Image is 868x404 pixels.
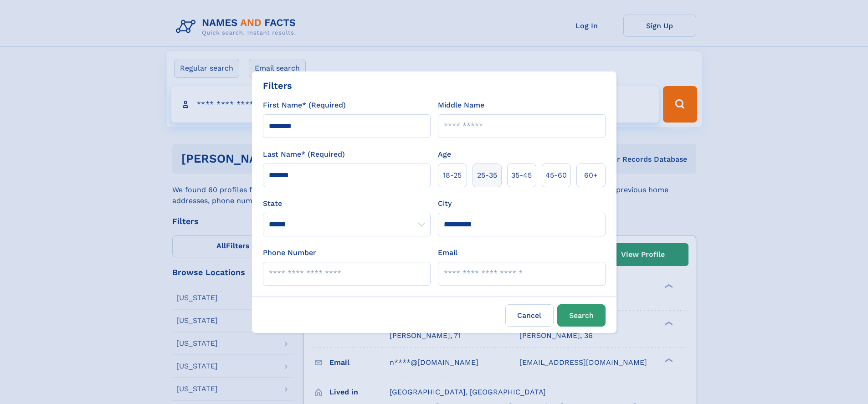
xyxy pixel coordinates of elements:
label: Cancel [505,304,554,327]
span: 35‑45 [511,170,532,181]
button: Search [557,304,606,327]
label: Age [438,149,451,160]
label: Phone Number [263,247,316,258]
label: State [263,198,431,209]
label: Last Name* (Required) [263,149,345,160]
label: City [438,198,452,209]
label: Email [438,247,457,258]
span: 18‑25 [443,170,462,181]
span: 45‑60 [545,170,567,181]
span: 60+ [584,170,598,181]
label: Middle Name [438,100,484,111]
div: Filters [263,79,292,92]
label: First Name* (Required) [263,100,346,111]
span: 25‑35 [477,170,497,181]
